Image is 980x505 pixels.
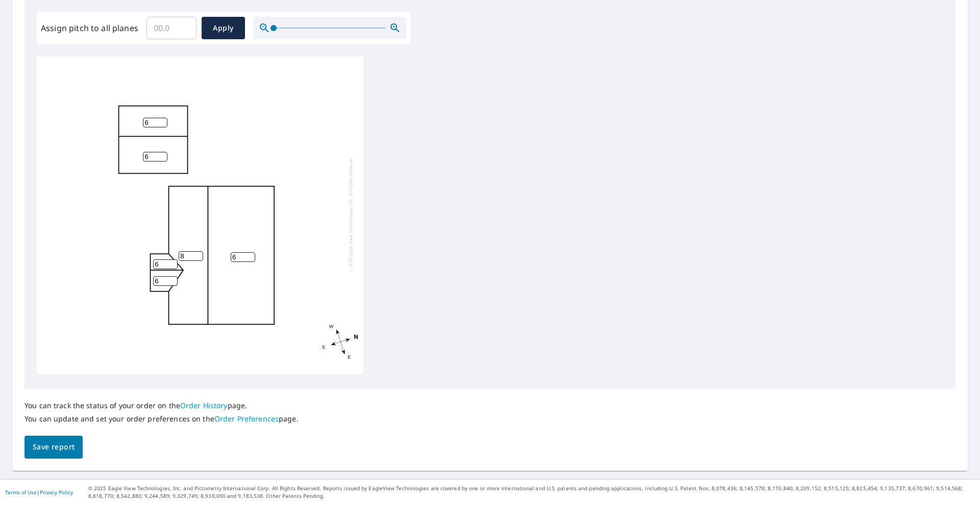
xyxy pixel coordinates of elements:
[88,485,975,500] p: © 2025 Eagle View Technologies, Inc. and Pictometry International Corp. All Rights Reserved. Repo...
[33,441,75,454] span: Save report
[214,414,279,423] a: Order Preferences
[24,414,299,423] p: You can update and set your order preferences on the page.
[210,22,237,35] span: Apply
[146,14,197,42] input: 00.0
[5,489,73,495] p: |
[24,401,299,410] p: You can track the status of your order on the page.
[24,436,83,459] button: Save report
[41,22,138,34] label: Assign pitch to all planes
[40,489,73,496] a: Privacy Policy
[180,401,228,410] a: Order History
[202,17,245,39] button: Apply
[5,489,37,496] a: Terms of Use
